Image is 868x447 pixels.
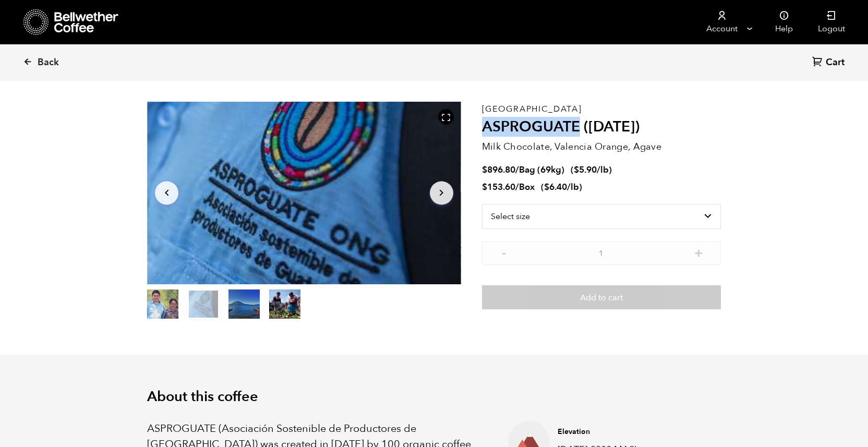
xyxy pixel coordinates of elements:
span: / [515,181,519,193]
bdi: 896.80 [482,164,515,176]
span: ( ) [541,181,582,193]
h2: ASPROGUATE ([DATE]) [482,118,721,136]
h2: About this coffee [147,389,721,405]
span: /lb [597,164,609,176]
bdi: 5.90 [574,164,597,176]
bdi: 153.60 [482,181,515,193]
span: / [515,164,519,176]
span: Cart [826,56,845,69]
span: $ [482,181,487,193]
span: $ [544,181,549,193]
span: $ [574,164,579,176]
span: ( ) [571,164,612,176]
span: /lb [567,181,579,193]
p: Milk Chocolate, Valencia Orange, Agave [482,140,721,154]
button: Add to cart [482,285,721,309]
h4: Elevation [558,427,687,437]
button: - [498,247,511,257]
bdi: 6.40 [544,181,567,193]
span: Bag (69kg) [519,164,564,176]
span: Back [38,56,59,69]
button: + [692,247,705,257]
a: Cart [812,56,847,70]
span: Box [519,181,535,193]
span: $ [482,164,487,176]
